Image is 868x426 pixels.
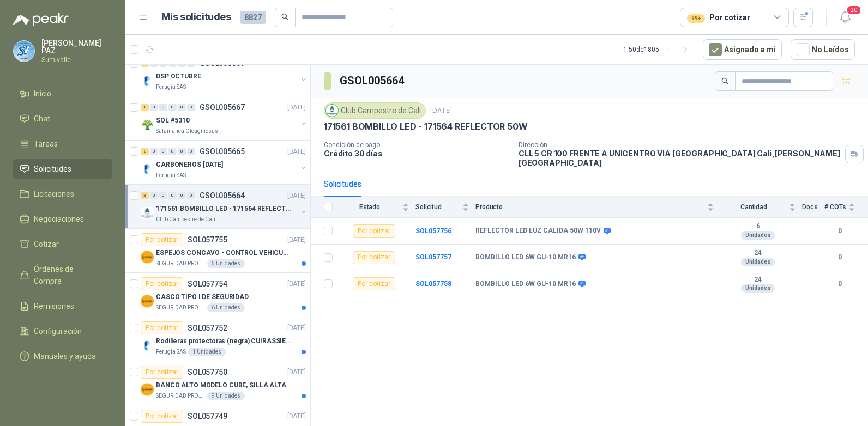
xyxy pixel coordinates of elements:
[14,41,34,62] img: Company Logo
[415,280,451,288] a: SOL057758
[324,141,510,149] p: Condición de pago
[141,101,308,136] a: 1 0 0 0 0 0 GSOL005667[DATE] Company LogoSOL #5310Salamanca Oleaginosas SAS
[168,192,177,199] div: 0
[161,9,231,25] h1: Mis solicitudes
[178,148,186,155] div: 0
[178,192,186,199] div: 0
[187,192,195,199] div: 0
[240,11,266,24] span: 8827
[168,104,177,111] div: 0
[475,280,576,289] b: BOMBILLO LED 6W GU-10 MR16
[287,323,306,333] p: [DATE]
[287,367,306,378] p: [DATE]
[188,324,227,332] p: SOL057752
[168,148,177,155] div: 0
[156,71,201,82] p: DSP OCTUBRE
[41,57,112,63] p: Sumivalle
[150,148,158,155] div: 0
[207,259,245,268] div: 5 Unidades
[141,410,183,423] div: Por cotizar
[720,203,787,211] span: Cantidad
[703,39,782,60] button: Asignado a mi
[34,88,51,100] span: Inicio
[287,191,306,201] p: [DATE]
[156,303,205,312] p: SEGURIDAD PROVISER LTDA
[141,366,183,379] div: Por cotizar
[34,213,84,225] span: Negociaciones
[339,197,415,218] th: Estado
[824,197,868,218] th: # COTs
[156,248,292,258] p: ESPEJOS CONCAVO - CONTROL VEHICULAR
[353,277,395,290] div: Por cotizar
[353,224,395,238] div: Por cotizar
[475,197,720,218] th: Producto
[13,321,112,342] a: Configuración
[623,41,694,58] div: 1 - 50 de 1805
[141,233,183,246] div: Por cotizar
[287,235,306,245] p: [DATE]
[141,339,154,352] img: Company Logo
[741,231,775,240] div: Unidades
[519,149,841,167] p: CLL 5 CR 100 FRENTE A UNICENTRO VIA [GEOGRAPHIC_DATA] Cali , [PERSON_NAME][GEOGRAPHIC_DATA]
[141,206,154,220] img: Company Logo
[13,259,112,291] a: Órdenes de Compra
[150,192,158,199] div: 0
[13,346,112,367] a: Manuales y ayuda
[13,13,69,26] img: Logo peakr
[159,104,167,111] div: 0
[200,59,245,67] p: GSOL005669
[13,133,112,154] a: Tareas
[13,83,112,104] a: Inicio
[824,203,846,211] span: # COTs
[141,321,183,334] div: Por cotizar
[125,229,310,273] a: Por cotizarSOL057755[DATE] Company LogoESPEJOS CONCAVO - CONTROL VEHICULARSEGURIDAD PROVISER LTDA...
[141,57,308,92] a: 29 0 0 0 0 0 GSOL005669[DATE] Company LogoDSP OCTUBREPerugia SAS
[141,277,183,290] div: Por cotizar
[281,13,289,21] span: search
[141,74,154,87] img: Company Logo
[415,203,460,211] span: Solicitud
[326,105,338,117] img: Company Logo
[34,263,102,287] span: Órdenes de Compra
[187,104,195,111] div: 0
[34,188,74,200] span: Licitaciones
[187,148,195,155] div: 0
[125,273,310,317] a: Por cotizarSOL057754[DATE] Company LogoCASCO TIPO I DE SEGURIDADSEGURIDAD PROVISER LTDA6 Unidades
[415,253,451,261] a: SOL057757
[415,227,451,235] a: SOL057756
[200,192,245,199] p: GSOL005664
[13,184,112,204] a: Licitaciones
[188,368,227,376] p: SOL057750
[824,252,855,263] b: 0
[687,14,705,23] div: 99+
[188,280,227,288] p: SOL057754
[13,296,112,317] a: Remisiones
[141,148,149,155] div: 8
[287,279,306,289] p: [DATE]
[415,197,475,218] th: Solicitud
[156,204,292,214] p: 171561 BOMBILLO LED - 171564 REFLECTOR 50W
[720,222,795,231] b: 6
[188,412,227,420] p: SOL057749
[125,361,310,405] a: Por cotizarSOL057750[DATE] Company LogoBANCO ALTO MODELO CUBE, SILLA ALTASEGURIDAD PROVISER LTDA9...
[34,350,96,362] span: Manuales y ayuda
[178,104,186,111] div: 0
[141,189,308,224] a: 3 0 0 0 0 0 GSOL005664[DATE] Company Logo171561 BOMBILLO LED - 171564 REFLECTOR 50WClub Campestre...
[34,238,59,250] span: Cotizar
[156,115,190,126] p: SOL #5310
[125,317,310,361] a: Por cotizarSOL057752[DATE] Company LogoRodilleras protectoras (negra) CUIRASSIER para motocicleta...
[156,215,215,224] p: Club Campestre de Cali
[200,148,245,155] p: GSOL005665
[34,113,50,125] span: Chat
[287,147,306,157] p: [DATE]
[141,192,149,199] div: 3
[475,227,601,235] b: REFLECTOR LED LUZ CALIDA 50W 110V
[835,8,855,27] button: 20
[339,203,400,211] span: Estado
[340,72,406,89] h3: GSOL005664
[287,411,306,422] p: [DATE]
[41,39,112,54] p: [PERSON_NAME] PAZ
